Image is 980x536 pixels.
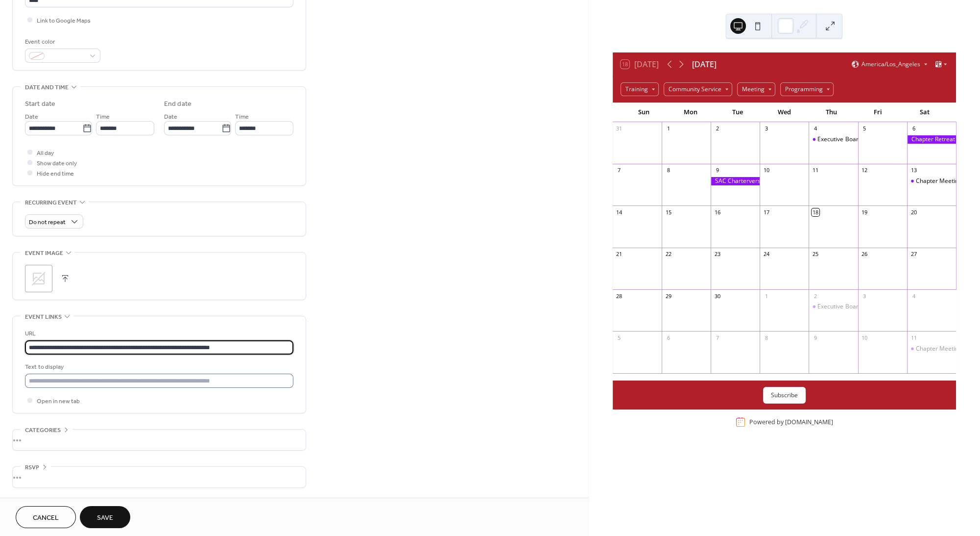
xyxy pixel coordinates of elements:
[714,334,721,341] div: 7
[25,265,52,292] div: ;
[910,292,917,300] div: 4
[33,513,59,523] span: Cancel
[25,312,62,322] span: Event links
[910,167,917,174] div: 13
[763,334,770,341] div: 8
[16,506,76,528] button: Cancel
[714,292,721,300] div: 30
[910,125,917,132] div: 6
[665,334,672,341] div: 6
[665,292,672,300] div: 29
[907,345,956,353] div: Chapter Meeting
[97,513,113,523] span: Save
[37,16,91,26] span: Link to Google Maps
[861,292,868,300] div: 3
[235,112,249,122] span: Time
[25,462,39,473] span: RSVP
[665,208,672,216] div: 15
[812,251,819,258] div: 25
[80,506,130,528] button: Save
[910,251,917,258] div: 27
[808,102,855,122] div: Thu
[665,251,672,258] div: 22
[37,169,74,179] span: Hide end time
[910,208,917,216] div: 20
[25,362,291,372] div: Text to display
[25,329,291,339] div: URL
[812,334,819,341] div: 9
[809,135,858,144] div: Executive Board Meeting
[812,125,819,132] div: 4
[621,102,668,122] div: Sun
[812,208,819,216] div: 18
[817,135,885,144] div: Executive Board Meeting
[711,177,760,185] div: SAC Charterversary
[13,430,306,450] div: •••
[665,167,672,174] div: 8
[763,251,770,258] div: 24
[25,198,77,208] span: Recurring event
[861,208,868,216] div: 19
[164,112,177,122] span: Date
[763,125,770,132] div: 3
[749,418,833,426] div: Powered by
[13,467,306,487] div: •••
[763,167,770,174] div: 10
[916,345,962,353] div: Chapter Meeting
[910,334,917,341] div: 11
[714,251,721,258] div: 23
[812,167,819,174] div: 11
[916,177,962,185] div: Chapter Meeting
[861,125,868,132] div: 5
[25,99,55,109] div: Start date
[861,251,868,258] div: 26
[855,102,902,122] div: Fri
[616,251,623,258] div: 21
[714,208,721,216] div: 16
[714,102,761,122] div: Tue
[861,61,920,67] span: America/Los_Angeles
[164,99,191,109] div: End date
[25,248,63,258] span: Event image
[763,387,806,404] button: Subscribe
[763,208,770,216] div: 17
[25,425,61,435] span: Categories
[861,334,868,341] div: 10
[667,102,714,122] div: Mon
[616,167,623,174] div: 7
[812,292,819,300] div: 2
[616,125,623,132] div: 31
[763,292,770,300] div: 1
[761,102,808,122] div: Wed
[616,334,623,341] div: 5
[25,82,69,93] span: Date and time
[714,167,721,174] div: 9
[29,217,66,228] span: Do not repeat
[907,135,956,144] div: Chapter Retreat
[37,148,54,158] span: All day
[785,418,833,426] a: [DOMAIN_NAME]
[907,177,956,185] div: Chapter Meeting
[25,37,98,47] div: Event color
[96,112,110,122] span: Time
[665,125,672,132] div: 1
[692,58,717,70] div: [DATE]
[616,292,623,300] div: 28
[37,396,80,407] span: Open in new tab
[616,208,623,216] div: 14
[861,167,868,174] div: 12
[25,112,38,122] span: Date
[817,303,885,311] div: Executive Board Meeting
[901,102,948,122] div: Sat
[37,158,77,169] span: Show date only
[809,303,858,311] div: Executive Board Meeting
[714,125,721,132] div: 2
